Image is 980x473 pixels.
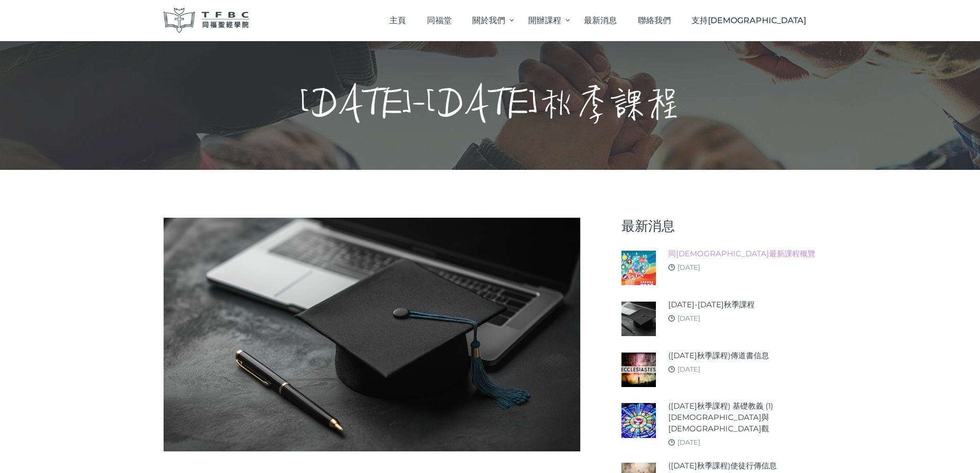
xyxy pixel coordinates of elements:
a: 同福堂 [416,5,462,36]
a: [DATE] [678,438,700,446]
a: 聯絡我們 [627,5,681,36]
span: 支持[DEMOGRAPHIC_DATA] [691,15,806,25]
span: 主頁 [389,15,406,25]
a: [DATE] [678,263,700,271]
h1: [DATE]-[DATE]秋季課程 [300,82,680,129]
a: 開辦課程 [518,5,573,36]
a: [DATE] [678,365,700,373]
span: 最新消息 [584,15,617,25]
span: 聯絡我們 [638,15,671,25]
a: [DATE] [678,314,700,322]
span: 關於我們 [472,15,505,25]
a: ([DATE]秋季課程)使徒行傳信息 [668,460,777,471]
a: 支持[DEMOGRAPHIC_DATA] [681,5,817,36]
a: 同[DEMOGRAPHIC_DATA]最新課程概覽 [668,248,815,259]
img: (2025年秋季課程) 基礎教義 (1) 聖靈觀與教會觀 [621,403,656,437]
a: [DATE]-[DATE]秋季課程 [668,299,755,310]
span: 同福堂 [427,15,452,25]
a: 主頁 [379,5,417,36]
img: (2025年秋季課程)傳道書信息 [621,353,656,387]
span: 開辦課程 [528,15,561,25]
img: 同福聖經學院最新課程概覽 [621,251,656,285]
a: 關於我們 [462,5,518,36]
h5: 最新消息 [621,218,817,234]
img: 同福聖經學院 TFBC [164,8,250,33]
a: ([DATE]秋季課程)傳道書信息 [668,350,769,361]
a: 最新消息 [574,5,628,36]
a: ([DATE]秋季課程) 基礎教義 (1) [DEMOGRAPHIC_DATA]與[DEMOGRAPHIC_DATA]觀 [668,400,817,434]
img: 2025-26年秋季課程 [621,302,656,336]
